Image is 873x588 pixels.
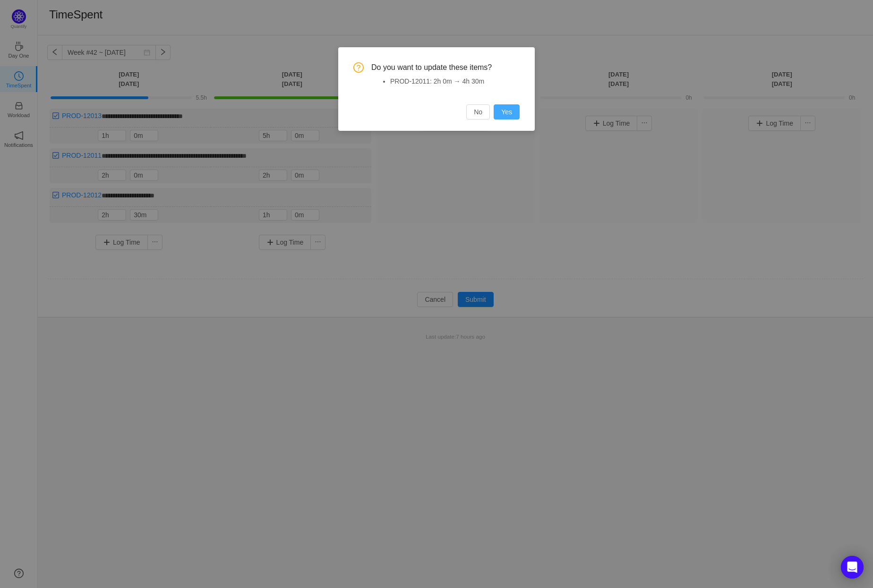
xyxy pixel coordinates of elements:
[494,104,520,119] button: Yes
[841,556,864,579] div: Open Intercom Messenger
[390,77,520,86] li: PROD-12011: 2h 0m → 4h 30m
[466,104,490,119] button: No
[371,62,520,73] span: Do you want to update these items?
[353,62,364,73] i: icon: question-circle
